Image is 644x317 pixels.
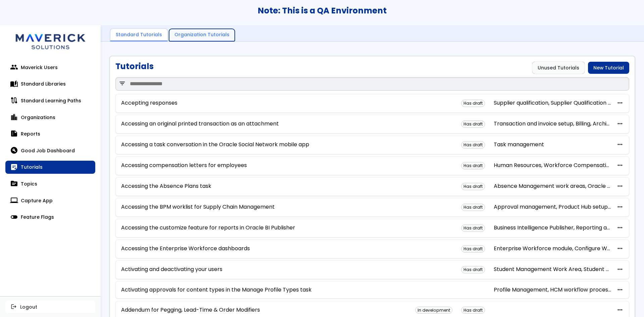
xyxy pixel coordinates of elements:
span: topic [11,180,17,187]
span: people [11,64,17,71]
div: Has draft [461,224,485,232]
a: New Tutorial [588,62,629,74]
div: Absence Management work areas, Oracle Absence Management Cloud Overview, Archive HCM, and Absence... [494,183,611,189]
a: Accessing a task conversation in the Oracle Social Network mobile app [121,142,309,148]
a: computerCapture App [5,194,95,207]
a: topicTopics [5,177,95,191]
span: auto_stories [11,81,17,87]
a: routeStandard Learning Paths [5,94,95,107]
div: In development [415,307,452,314]
span: build_circle [11,147,17,154]
a: Addendum for Pegging, Lead-Time & Order Modifiers [121,307,260,313]
a: Accessing the Absence Plans task [121,183,211,189]
div: Business Intelligence Publisher, Reporting and Audit, Reporting, Transactions: Business Intellige... [494,225,611,231]
span: location_city [11,114,17,121]
div: Task management [494,142,611,148]
div: Profile Management, HCM workflow processes, Workflow, Approvals, and Notifications, Archive HCM, ... [494,287,611,293]
button: more_horiz [616,100,624,106]
div: Has draft [461,100,485,107]
div: Approval management, Product Hub setup and configuration, and Archive SCM [494,204,611,210]
a: Accessing an original printed transaction as an attachment [121,121,279,127]
button: more_horiz [616,204,624,210]
a: Accessing the BPM worklist for Supply Chain Management [121,204,275,210]
span: route [11,97,17,104]
span: toggle_off [11,214,17,220]
a: auto_storiesStandard Libraries [5,77,95,91]
a: peopleMaverick Users [5,61,95,74]
span: filter_list [119,81,126,87]
a: Accessing compensation letters for employees [121,162,247,168]
button: more_horiz [616,142,624,148]
div: Has draft [461,266,485,273]
span: logout [11,304,17,309]
a: toggle_offFeature Flags [5,210,95,224]
button: more_horiz [616,183,624,190]
a: Unused Tutorials [532,62,585,74]
div: Supplier qualification, Supplier Qualification Management, Supplier Qualifications, Module 1 - Ma... [494,100,611,106]
span: summarize [11,130,17,137]
div: Human Resources, Workforce Compensation Worksheets, Workforce compensation plans, Workforce Compe... [494,162,611,168]
span: sticky_note_2 [11,164,17,170]
button: logoutLogout [5,301,95,313]
button: more_horiz [616,162,624,169]
a: Standard Tutorials [110,29,168,42]
a: Accessing the customize feature for reports in Oracle BI Publisher [121,225,295,231]
a: Accepting responses [121,100,177,106]
img: logo.svg [10,25,91,55]
a: Activating and deactivating your users [121,266,222,272]
button: more_horiz [616,225,624,231]
h1: Tutorials [115,62,154,74]
a: build_circleGood Job Dashboard [5,144,95,157]
a: Accessing the Enterprise Workforce dashboards [121,246,250,252]
div: Transaction and invoice setup, Billing, and Archive FIN [494,121,611,127]
button: more_horiz [616,287,624,293]
div: Has draft [461,162,485,169]
button: more_horiz [616,266,624,273]
a: location_cityOrganizations [5,111,95,124]
div: Has draft [461,245,485,253]
div: Student Management Work Area and Student Account Creation and Management [494,266,611,272]
a: summarizeReports [5,127,95,141]
div: Has draft [461,183,485,190]
div: Has draft [461,120,485,128]
div: Has draft [461,141,485,149]
button: more_horiz [616,121,624,127]
a: sticky_note_2Tutorials [5,161,95,174]
span: computer [11,197,17,204]
button: more_horiz [616,246,624,252]
div: Has draft [461,307,485,314]
a: Organization Tutorials [169,29,235,42]
div: Enterprise Workforce module, Configure Workforce, EPM Navigation, Archive EPM, and EPBCS Enterpri... [494,246,611,252]
a: Activating approvals for content types in the Manage Profile Types task [121,287,312,293]
div: Has draft [461,204,485,211]
button: more_horiz [616,307,624,313]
